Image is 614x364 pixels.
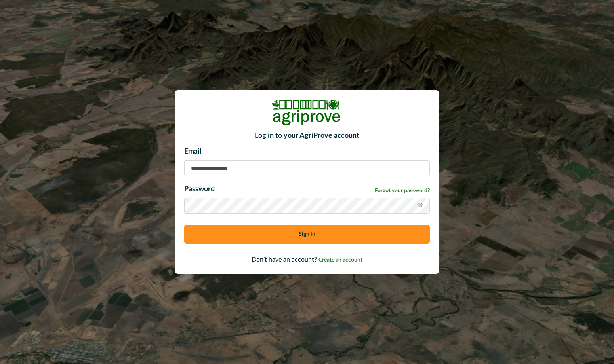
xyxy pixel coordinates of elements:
[184,255,430,264] p: Don’t have an account?
[184,225,430,244] button: Sign in
[318,256,362,263] a: Create an account
[184,146,430,157] p: Email
[184,132,430,140] h2: Log in to your AgriProve account
[271,100,343,125] img: Logo Image
[184,184,215,195] p: Password
[318,257,362,263] span: Create an account
[375,187,430,195] a: Forgot your password?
